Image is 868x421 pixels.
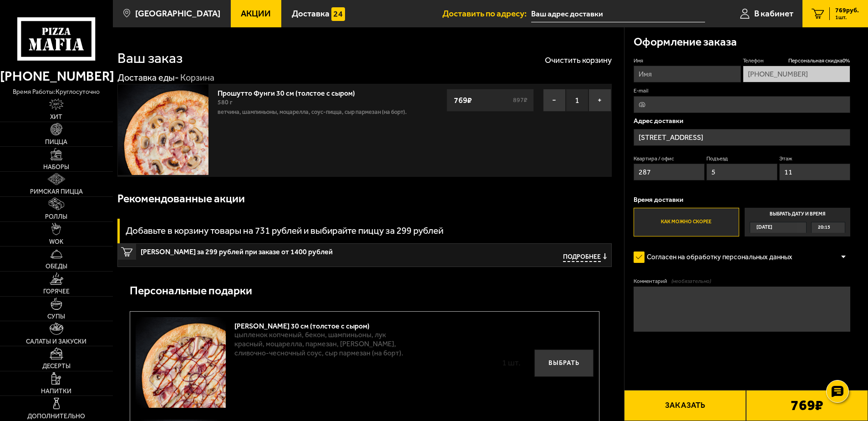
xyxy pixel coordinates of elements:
[117,51,183,66] h1: Ваш заказ
[234,317,410,330] div: [PERSON_NAME] 30 см (толстое с сыром)
[634,277,851,285] label: Комментарий
[234,330,410,358] p: цыпленок копченый, бекон, шампиньоны, лук красный, моцарелла, пармезан, [PERSON_NAME], сливочно-ч...
[671,277,711,285] span: (необязательно)
[241,9,271,18] span: Акции
[745,208,850,237] label: Выбрать дату и время
[136,317,226,408] img: Чикен Барбекю 30 см (толстое с сыром)
[624,390,746,421] button: Заказать
[292,9,330,18] span: Доставка
[442,9,531,18] span: Доставить по адресу:
[218,86,364,98] a: Прошутто Фунги 30 см (толстое с сыром)
[126,226,443,236] h3: Добавьте в корзину товары на 731 рублей и выбирайте пиццу за 299 рублей
[49,239,63,245] span: WOK
[634,87,851,95] label: E-mail
[331,7,345,21] img: 15daf4d41897b9f0e9f617042186c801.svg
[135,9,220,18] span: [GEOGRAPHIC_DATA]
[27,413,85,420] span: Дополнительно
[531,5,705,22] span: Санкт-Петербург, проспект Ударников, 56к1
[117,72,179,83] a: Доставка еды-
[818,222,830,233] span: 20:15
[634,57,741,65] label: Имя
[117,193,245,205] h3: Рекомендованные акции
[218,98,233,106] span: 580 г
[634,196,851,203] p: Время доставки
[634,248,802,266] label: Согласен на обработку персональных данных
[754,9,793,18] span: В кабинет
[141,244,437,256] span: [PERSON_NAME] за 299 рублей при заказе от 1400 рублей
[452,92,474,109] strong: 769 ₽
[47,313,65,320] span: Супы
[743,66,850,82] input: +7 (
[563,253,607,262] button: Подробнее
[634,96,851,113] input: @
[497,354,525,372] div: 1 шт.
[26,339,86,345] span: Салаты и закуски
[779,155,851,163] label: Этаж
[634,36,737,48] h3: Оформление заказа
[531,5,705,22] input: Ваш адрес доставки
[835,15,859,20] span: 1 шт.
[835,7,859,14] span: 769 руб.
[180,72,214,84] div: Корзина
[43,164,69,170] span: Наборы
[743,57,850,65] label: Телефон
[543,89,566,112] button: −
[566,89,589,112] span: 1
[563,253,601,262] span: Подробнее
[788,57,850,65] span: Персональная скидка 0 %
[218,108,419,117] p: ветчина, шампиньоны, моцарелла, соус-пицца, сыр пармезан (на борт).
[30,189,83,195] span: Римская пицца
[545,56,612,64] button: Очистить корзину
[634,155,705,163] label: Квартира / офис
[534,349,594,377] button: Выбрать
[634,208,739,237] label: Как можно скорее
[43,288,70,295] span: Горячее
[45,139,67,145] span: Пицца
[512,97,529,103] s: 897 ₽
[45,214,67,220] span: Роллы
[589,89,611,112] button: +
[50,114,62,120] span: Хит
[634,118,851,124] p: Адрес доставки
[756,222,772,233] span: [DATE]
[42,363,71,370] span: Десерты
[706,155,778,163] label: Подъезд
[46,263,67,270] span: Обеды
[634,66,741,82] input: Имя
[41,388,71,395] span: Напитки
[130,285,252,297] h3: Персональные подарки
[791,398,823,413] b: 769 ₽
